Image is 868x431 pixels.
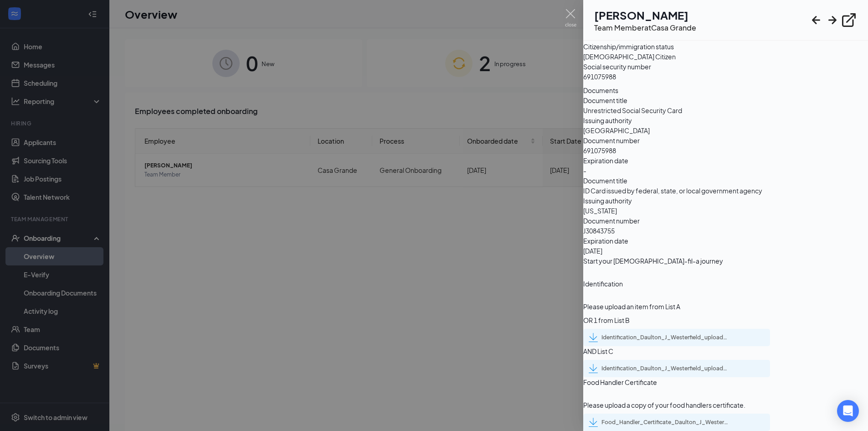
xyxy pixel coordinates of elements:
[583,125,868,135] span: [GEOGRAPHIC_DATA]
[601,334,729,341] div: Identification_Daulton_J_Westerfield_uploadedfile_20250821.pdf.pdf
[583,196,868,206] span: Issuing authority
[583,156,868,166] span: Expiration date
[601,419,729,426] div: Food_Handler_Certificate_Daulton_J_Westerfield_uploadedfile_20250822.pdf.pdf
[583,226,868,236] span: J30843755
[583,186,868,196] span: ID Card issued by federal, state, or local government agency
[594,7,696,23] h1: [PERSON_NAME]
[583,85,868,95] span: Documents
[583,95,868,105] span: Document title
[583,301,680,312] span: Please upload an item from List A
[583,236,868,246] span: Expiration date
[589,418,729,427] a: Food_Handler_Certificate_Daulton_J_Westerfield_uploadedfile_20250822.pdf.pdf
[583,42,868,52] span: Citizenship/immigration status
[583,256,868,266] span: Start your [DEMOGRAPHIC_DATA]-fil-a journey
[583,115,868,125] span: Issuing authority
[583,176,868,186] span: Document title
[589,364,729,373] a: Identification_Daulton_J_Westerfield_uploadedfile_20250821.pdf.pdf
[583,62,868,72] span: Social security number
[589,333,729,342] a: Identification_Daulton_J_Westerfield_uploadedfile_20250821.pdf.pdf
[583,135,868,145] span: Document number
[583,72,868,82] span: 691075988
[824,12,841,28] svg: ArrowRight
[837,400,859,422] div: Open Intercom Messenger
[583,216,868,226] span: Document number
[841,12,857,28] svg: ExternalLink
[583,105,868,115] span: Unrestricted Social Security Card
[594,23,696,33] div: Team Member at Casa Grande
[601,365,729,372] div: Identification_Daulton_J_Westerfield_uploadedfile_20250821.pdf.pdf
[583,279,868,289] span: Identification
[583,166,868,176] span: -
[583,246,868,256] span: [DATE]
[583,52,868,62] span: [DEMOGRAPHIC_DATA] Citizen
[583,206,868,216] span: [US_STATE]
[583,346,613,356] span: AND List C
[808,12,824,28] svg: ArrowLeftNew
[583,145,868,156] span: 691075988
[583,400,745,410] span: Please upload a copy of your food handlers certificate.
[583,315,630,325] span: OR 1 from List B
[583,377,868,387] span: Food Handler Certificate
